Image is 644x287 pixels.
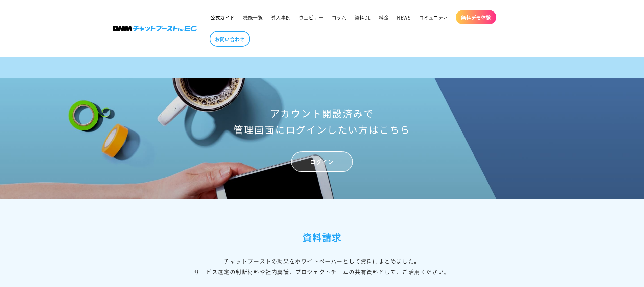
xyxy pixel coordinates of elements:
img: 株式会社DMM Boost [113,26,197,31]
a: 公式ガイド [206,10,239,24]
div: チャットブーストの効果をホワイトペーパーとして資料にまとめました。 サービス選定の判断材料や社内稟議、プロジェクトチームの共有資料として、ご活用ください。 [113,256,532,277]
span: 導入事例 [271,14,290,20]
span: お問い合わせ [215,36,245,42]
span: コミュニティ [419,14,449,20]
a: 機能一覧 [239,10,267,24]
a: ウェビナー [295,10,328,24]
span: コラム [332,14,347,20]
a: コミュニティ [415,10,453,24]
a: 導入事例 [267,10,294,24]
a: 料金 [375,10,393,24]
a: お問い合わせ [210,31,250,47]
span: 料金 [379,14,389,20]
a: ログイン [291,151,353,172]
span: 無料デモ体験 [461,14,491,20]
span: 公式ガイド [210,14,235,20]
a: 無料デモ体験 [456,10,496,24]
h2: アカウント開設済みで 管理画面にログインしたい方はこちら [190,105,454,138]
a: NEWS [393,10,414,24]
a: コラム [328,10,351,24]
span: 資料DL [355,14,371,20]
span: NEWS [397,14,410,20]
h2: 資料請求 [113,230,532,246]
a: 資料DL [351,10,375,24]
span: 機能一覧 [243,14,263,20]
span: ウェビナー [299,14,324,20]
